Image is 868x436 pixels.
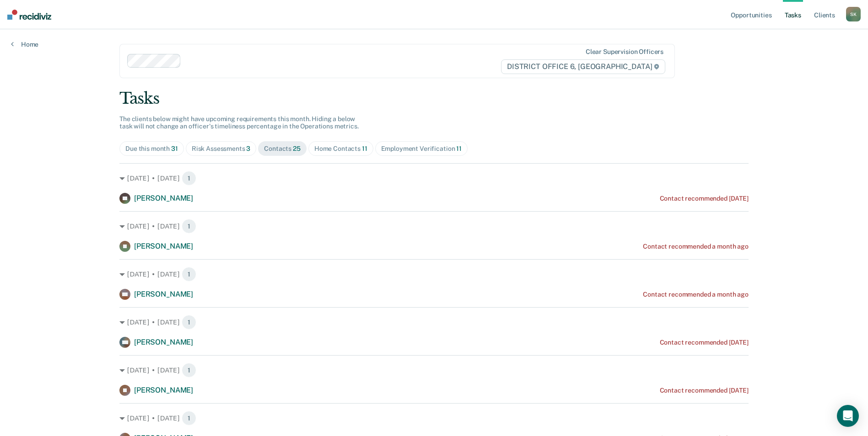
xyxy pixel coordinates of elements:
[134,242,193,250] span: [PERSON_NAME]
[119,363,749,378] div: [DATE] • [DATE] 1
[182,171,196,186] span: 1
[119,315,749,330] div: [DATE] • [DATE] 1
[643,243,749,250] div: Contact recommended a month ago
[171,145,178,152] span: 31
[134,290,193,298] span: [PERSON_NAME]
[182,219,196,234] span: 1
[7,10,51,20] img: Recidiviz
[586,48,663,56] div: Clear supervision officers
[134,386,193,394] span: [PERSON_NAME]
[246,145,250,152] span: 3
[660,387,749,394] div: Contact recommended [DATE]
[182,363,196,378] span: 1
[119,171,749,186] div: [DATE] • [DATE] 1
[182,411,196,425] span: 1
[264,145,301,153] div: Contacts
[119,89,749,108] div: Tasks
[182,267,196,282] span: 1
[125,145,178,153] div: Due this month
[293,145,301,152] span: 25
[643,291,749,298] div: Contact recommended a month ago
[660,339,749,346] div: Contact recommended [DATE]
[11,40,38,48] a: Home
[192,145,251,153] div: Risk Assessments
[846,7,861,21] button: SK
[119,411,749,425] div: [DATE] • [DATE] 1
[381,145,462,153] div: Employment Verification
[846,7,861,21] div: S K
[134,338,193,346] span: [PERSON_NAME]
[182,315,196,330] span: 1
[837,405,859,427] div: Open Intercom Messenger
[501,59,665,74] span: DISTRICT OFFICE 6, [GEOGRAPHIC_DATA]
[119,219,749,234] div: [DATE] • [DATE] 1
[134,194,193,202] span: [PERSON_NAME]
[119,115,359,130] span: The clients below might have upcoming requirements this month. Hiding a below task will not chang...
[660,195,749,202] div: Contact recommended [DATE]
[362,145,367,152] span: 11
[314,145,367,153] div: Home Contacts
[119,267,749,282] div: [DATE] • [DATE] 1
[456,145,462,152] span: 11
